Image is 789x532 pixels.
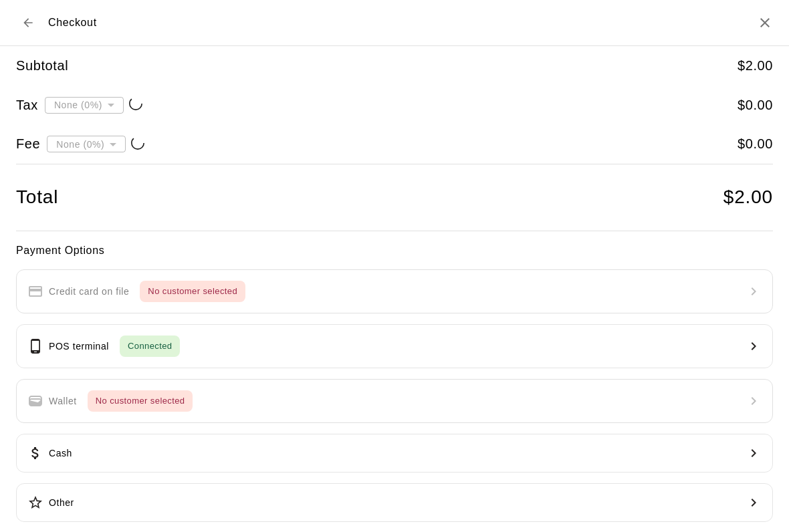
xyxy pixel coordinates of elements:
button: POS terminalConnected [16,324,773,368]
div: None (0%) [45,92,124,117]
h5: Subtotal [16,57,68,75]
p: Other [49,496,74,510]
span: Connected [120,339,180,354]
h5: $ 2.00 [738,57,773,75]
h4: Total [16,186,58,209]
div: None (0%) [47,132,126,156]
p: Cash [49,446,72,460]
div: Checkout [16,11,97,35]
button: Other [16,483,773,522]
p: POS terminal [49,340,109,354]
h4: $ 2.00 [723,186,773,209]
button: Close [757,15,773,31]
h5: Fee [16,135,40,153]
h5: $ 0.00 [738,96,773,114]
h5: $ 0.00 [738,135,773,153]
h5: Tax [16,96,38,114]
button: Cash [16,434,773,473]
h6: Payment Options [16,242,773,259]
button: Back to cart [16,11,40,35]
